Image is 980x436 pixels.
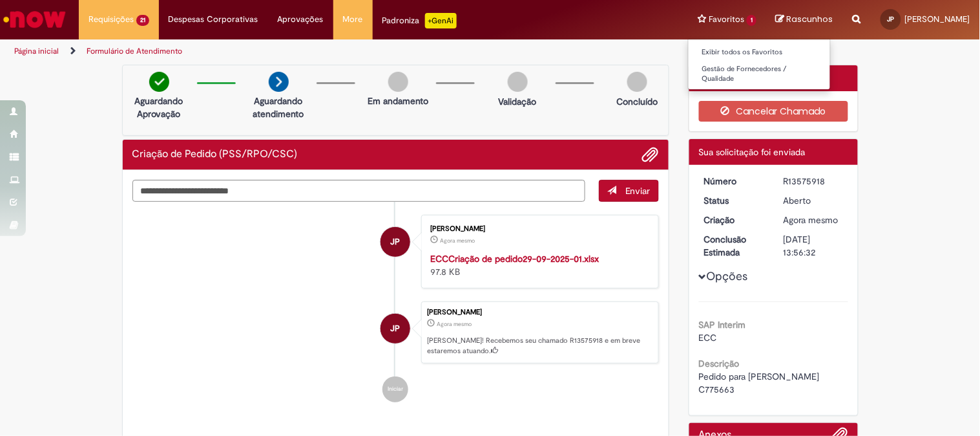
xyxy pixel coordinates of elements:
[709,13,744,26] span: Favoritos
[787,13,833,25] span: Rascunhos
[132,149,298,160] h2: Criação de Pedido (PSS/RPO/CSC) Histórico de tíquete
[430,252,645,278] div: 97.8 KB
[625,185,651,197] span: Enviar
[784,214,839,226] span: Agora mesmo
[627,72,647,92] img: img-circle-grey.png
[382,13,457,28] div: Padroniza
[694,233,774,259] dt: Conclusão Estimada
[269,72,289,92] img: arrow-next.png
[425,13,457,28] p: +GenAi
[689,45,831,60] a: Exibir todos os Favoritos
[10,39,643,63] ul: Trilhas de página
[699,319,746,331] b: SAP Interim
[132,180,586,202] textarea: Digite sua mensagem aqui...
[784,194,844,207] div: Aberto
[784,175,844,188] div: R13575918
[784,214,839,226] time: 29/09/2025 10:56:28
[784,233,844,259] div: [DATE] 13:56:32
[388,72,408,92] img: img-circle-grey.png
[699,101,848,122] button: Cancelar Chamado
[343,13,363,26] span: More
[368,94,428,107] p: Em andamento
[149,72,169,92] img: check-circle-green.png
[784,213,844,226] div: 29/09/2025 10:56:28
[430,225,645,233] div: [PERSON_NAME]
[642,146,659,163] button: Adicionar anexos
[430,253,599,265] a: ECCCriação de pedido29-09-2025-01.xlsx
[694,213,774,226] dt: Criação
[699,332,717,343] span: ECC
[136,15,149,26] span: 21
[699,358,740,369] b: Descrição
[616,95,658,108] p: Concluído
[776,14,833,26] a: Rascunhos
[169,13,258,26] span: Despesas Corporativas
[694,175,774,188] dt: Número
[437,320,472,328] time: 29/09/2025 10:56:28
[694,194,774,207] dt: Status
[278,13,324,26] span: Aprovações
[1,6,68,32] img: ServiceNow
[132,301,660,364] li: Jessica de Oliveira Parenti
[888,15,895,23] span: JP
[427,309,652,316] div: [PERSON_NAME]
[247,94,310,120] p: Aguardando atendimento
[89,13,134,26] span: Requisições
[699,146,806,158] span: Sua solicitação foi enviada
[87,46,182,56] a: Formulário de Atendimento
[381,314,410,343] div: Jessica de Oliveira Parenti
[132,202,660,415] ul: Histórico de tíquete
[440,237,475,245] time: 29/09/2025 10:56:26
[427,336,652,356] p: [PERSON_NAME]! Recebemos seu chamado R13575918 e em breve estaremos atuando.
[508,72,528,92] img: img-circle-grey.png
[440,237,475,245] span: Agora mesmo
[437,320,472,328] span: Agora mesmo
[689,62,831,86] a: Gestão de Fornecedores / Qualidade
[699,371,822,395] span: Pedido para [PERSON_NAME] C775663
[599,180,659,202] button: Enviar
[747,15,756,26] span: 1
[381,227,410,257] div: Jessica de Oliveira Parenti
[391,226,401,257] span: JP
[499,95,537,108] p: Validação
[391,313,401,344] span: JP
[688,39,831,90] ul: Favoritos
[128,94,191,120] p: Aguardando Aprovação
[14,46,59,56] a: Página inicial
[905,14,970,25] span: [PERSON_NAME]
